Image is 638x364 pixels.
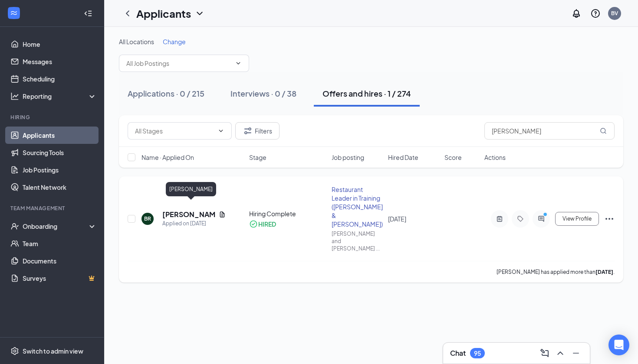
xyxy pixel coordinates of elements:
[555,212,599,226] button: View Profile
[515,215,526,222] svg: Tag
[497,268,615,276] p: [PERSON_NAME] has applied more than .
[23,161,97,179] a: Job Postings
[10,114,95,121] div: Hiring
[444,153,462,162] span: Score
[23,70,97,88] a: Scheduling
[600,127,607,134] svg: MagnifyingGlass
[604,214,615,224] svg: Ellipses
[332,185,383,228] div: Restaurant Leader in Training ([PERSON_NAME] & [PERSON_NAME])
[484,122,615,140] input: Search in offers and hires
[332,230,383,252] div: [PERSON_NAME] and [PERSON_NAME] ...
[538,346,552,360] button: ComposeMessage
[23,92,97,101] div: Reporting
[23,36,97,53] a: Home
[235,122,280,140] button: Filter Filters
[322,88,411,99] div: Offers and hires · 1 / 274
[217,127,224,134] svg: ChevronDown
[122,8,133,19] svg: ChevronLeft
[450,348,466,358] h3: Chat
[608,335,629,355] div: Open Intercom Messenger
[249,220,258,228] svg: CheckmarkCircle
[136,6,191,21] h1: Applicants
[119,38,154,45] span: All Locations
[249,153,266,162] span: Stage
[126,58,231,68] input: All Job Postings
[162,219,226,228] div: Applied on [DATE]
[23,222,89,231] div: Onboarding
[141,153,194,162] span: Name · Applied On
[23,252,97,270] a: Documents
[484,153,506,162] span: Actions
[23,179,97,196] a: Talent Network
[219,211,226,218] svg: Document
[332,153,364,162] span: Job posting
[128,88,204,99] div: Applications · 0 / 215
[562,216,592,222] span: View Profile
[135,126,214,136] input: All Stages
[144,215,151,222] div: BR
[10,347,19,355] svg: Settings
[590,8,601,19] svg: QuestionInfo
[541,212,552,219] svg: PrimaryDot
[84,9,92,18] svg: Collapse
[10,205,95,212] div: Team Management
[23,270,97,287] a: SurveysCrown
[10,222,19,231] svg: UserCheck
[235,60,242,67] svg: ChevronDown
[539,348,550,358] svg: ComposeMessage
[230,88,296,99] div: Interviews · 0 / 38
[23,235,97,252] a: Team
[162,210,215,219] h5: [PERSON_NAME]
[258,220,276,228] div: HIRED
[555,348,566,358] svg: ChevronUp
[23,347,83,355] div: Switch to admin view
[569,346,583,360] button: Minimize
[163,38,186,45] span: Change
[494,215,505,222] svg: ActiveNote
[243,126,253,136] svg: Filter
[388,153,418,162] span: Hired Date
[23,144,97,161] a: Sourcing Tools
[166,182,216,196] div: [PERSON_NAME]
[571,348,581,358] svg: Minimize
[249,209,326,218] div: Hiring Complete
[388,215,406,223] span: [DATE]
[10,9,18,17] svg: WorkstreamLogo
[23,53,97,70] a: Messages
[474,350,481,357] div: 95
[23,127,97,144] a: Applicants
[571,8,582,19] svg: Notifications
[194,8,205,19] svg: ChevronDown
[536,215,546,222] svg: ActiveChat
[611,10,618,17] div: BV
[553,346,567,360] button: ChevronUp
[595,269,613,275] b: [DATE]
[10,92,19,101] svg: Analysis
